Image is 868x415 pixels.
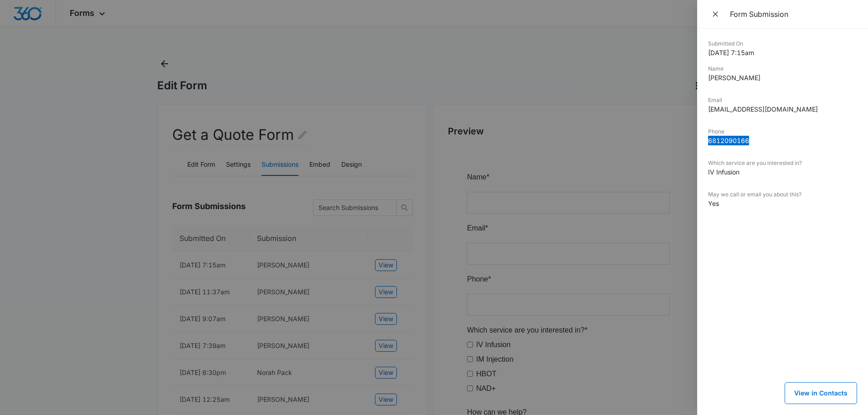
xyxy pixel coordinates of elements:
span: Close [711,8,722,20]
dd: Yes [708,199,857,208]
small: You agree to receive future emails and understand you may opt-out at any time [5,336,207,354]
button: View in Contacts [785,382,857,404]
label: NAD+ [14,216,33,227]
dt: Name [708,65,857,73]
dd: IV Infusion [708,167,857,177]
label: IV Infusion [14,172,48,183]
div: Form Submission [730,9,857,19]
dd: [PERSON_NAME] [708,73,857,82]
button: Submit [5,361,106,382]
span: Phone [5,108,26,116]
dd: [EMAIL_ADDRESS][DOMAIN_NAME] [708,104,857,114]
dt: Email [708,96,857,104]
span: Name [5,6,24,14]
dt: May we call or email you about this? [708,190,857,199]
span: Email [5,57,23,65]
label: HBOT [14,201,34,212]
dt: Phone [708,128,857,136]
dt: Submitted On [708,40,857,48]
dt: Which service are you interested in? [708,159,857,167]
span: How can we help? [5,241,64,249]
span: Which service are you interested in? [5,159,122,167]
label: IM Injection [14,187,51,198]
button: Close [708,7,724,21]
dd: 6812090166 [708,136,857,145]
span: May we call or email you about this? [5,304,122,312]
span: Submit [44,367,67,375]
dd: [DATE] 7:15am [708,48,857,57]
